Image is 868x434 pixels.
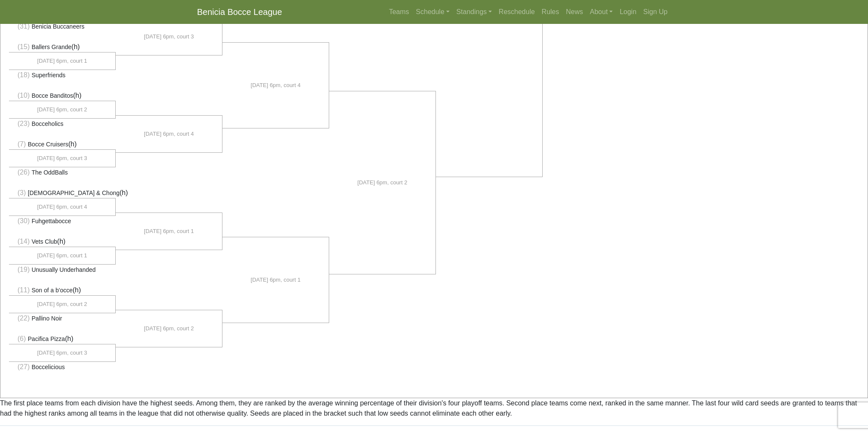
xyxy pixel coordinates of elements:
a: About [587,3,617,20]
a: Login [616,3,640,20]
span: Boccelicious [32,364,65,370]
span: [DATE] 6pm, court 4 [251,81,301,90]
span: [DATE] 6pm, court 1 [37,57,87,65]
a: Teams [386,3,412,20]
li: (h) [9,90,116,101]
span: Bocce Banditos [32,92,73,99]
a: Standings [453,3,495,20]
a: News [563,3,587,20]
span: [DATE] 6pm, court 2 [357,178,407,187]
li: (h) [9,42,116,52]
span: (26) [18,169,29,176]
span: [DATE] 6pm, court 4 [144,130,194,138]
a: Reschedule [495,3,538,20]
li: (h) [9,334,116,344]
span: (10) [18,92,29,99]
span: Superfriends [32,72,65,79]
li: (h) [9,285,116,296]
span: [DATE] 6pm, court 1 [251,276,301,284]
li: (h) [9,236,116,247]
span: (31) [18,23,29,30]
span: (15) [18,43,29,50]
span: [DATE] 6pm, court 2 [37,300,87,309]
span: [DATE] 6pm, court 2 [37,105,87,114]
span: (27) [18,363,29,370]
span: Son of a b'occe [32,287,73,294]
span: [DATE] 6pm, court 4 [37,203,87,211]
span: (6) [18,335,26,342]
span: Ballers Grande [32,44,71,50]
span: [DATE] 6pm, court 3 [37,154,87,163]
span: (18) [18,71,29,79]
li: (h) [9,139,116,150]
a: Benicia Bocce League [197,3,282,20]
span: [DATE] 6pm, court 3 [37,349,87,357]
span: (30) [18,217,29,224]
span: (11) [18,286,29,294]
span: (23) [18,120,29,127]
span: The OddBalls [32,169,68,176]
a: Schedule [412,3,453,20]
span: Unusually Underhanded [32,266,96,273]
a: Sign Up [640,3,671,20]
span: Vets Club [32,238,57,245]
span: [DATE] 6pm, court 3 [144,32,194,41]
span: [DEMOGRAPHIC_DATA] & Chong [28,189,120,196]
span: (7) [18,140,26,148]
span: (22) [18,315,29,322]
span: Bocce Cruisers [28,141,68,148]
span: Bocceholics [32,120,64,127]
span: Pacifica Pizza [28,335,65,342]
span: (3) [18,189,26,196]
span: [DATE] 6pm, court 1 [144,227,194,236]
span: (19) [18,266,29,273]
span: Fuhgettabocce [32,218,71,224]
li: (h) [9,188,116,198]
span: (14) [18,238,29,245]
a: Rules [538,3,563,20]
span: [DATE] 6pm, court 1 [37,251,87,260]
span: Benicia Buccaneers [32,23,85,30]
span: Pallino Noir [32,315,62,322]
span: [DATE] 6pm, court 2 [144,324,194,333]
